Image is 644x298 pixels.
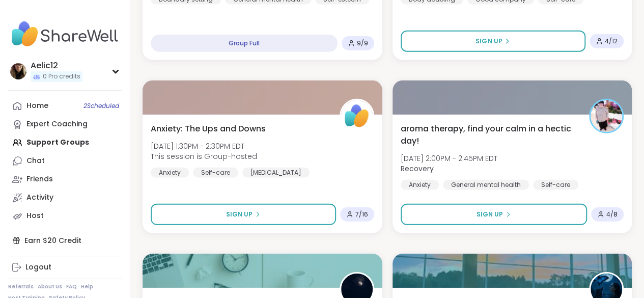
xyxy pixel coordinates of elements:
[25,262,51,273] div: Logout
[83,102,119,110] span: 2 Scheduled
[26,193,53,203] div: Activity
[193,168,238,178] div: Self-care
[477,210,503,219] span: Sign Up
[151,141,257,151] span: [DATE] 1:30PM - 2:30PM EDT
[151,168,189,178] div: Anxiety
[8,258,122,277] a: Logout
[26,174,53,184] div: Friends
[8,152,122,170] a: Chat
[66,283,77,290] a: FAQ
[8,283,34,290] a: Referrals
[533,180,578,190] div: Self-care
[151,204,336,225] button: Sign Up
[8,16,122,52] img: ShareWell Nav Logo
[605,37,618,45] span: 4 / 12
[355,210,368,219] span: 7 / 16
[591,100,622,132] img: Recovery
[401,204,587,225] button: Sign Up
[8,231,122,250] div: Earn $20 Credit
[26,101,48,111] div: Home
[151,123,266,135] span: Anxiety: The Ups and Downs
[357,39,368,47] span: 9 / 9
[606,210,618,219] span: 4 / 8
[401,164,434,174] b: Recovery
[26,119,88,129] div: Expert Coaching
[151,35,338,52] div: Group Full
[401,153,497,164] span: [DATE] 2:00PM - 2:45PM EDT
[341,100,373,132] img: ShareWell
[38,283,62,290] a: About Us
[475,37,502,46] span: Sign Up
[31,60,82,71] div: Aelic12
[242,168,310,178] div: [MEDICAL_DATA]
[401,180,439,190] div: Anxiety
[8,97,122,115] a: Home2Scheduled
[226,210,253,219] span: Sign Up
[43,72,80,81] span: 0 Pro credits
[8,115,122,133] a: Expert Coaching
[401,123,578,147] span: aroma therapy, find your calm in a hectic day!
[443,180,529,190] div: General mental health
[8,170,122,188] a: Friends
[401,31,586,52] button: Sign Up
[151,151,257,161] span: This session is Group-hosted
[26,156,45,166] div: Chat
[10,63,26,79] img: Aelic12
[26,211,44,221] div: Host
[8,188,122,207] a: Activity
[8,207,122,225] a: Host
[81,283,93,290] a: Help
